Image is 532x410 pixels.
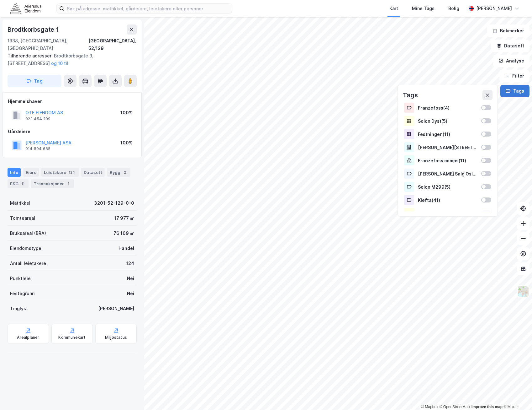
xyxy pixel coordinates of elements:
div: Solon Dyst ( 5 ) [418,118,477,124]
input: Søk på adresse, matrikkel, gårdeiere, leietakere eller personer [64,4,232,13]
a: OpenStreetMap [440,405,470,409]
div: Nei [127,290,134,297]
img: Z [517,285,529,297]
div: 1338, [GEOGRAPHIC_DATA], [GEOGRAPHIC_DATA] [8,37,88,52]
button: Tags [500,85,529,97]
div: Bygg [107,168,130,177]
div: Brodtkorbsgate 3, [STREET_ADDRESS] [8,52,132,67]
div: Antall leietakere [10,260,46,267]
a: Mapbox [421,405,438,409]
div: Handel [119,245,134,252]
div: ESG [8,179,29,188]
div: Berger/Fjellbo ( 79 ) [418,211,477,216]
div: Festegrunn [10,290,34,297]
div: Bolig [448,5,459,12]
div: Tinglyst [10,305,28,312]
div: 17 977 ㎡ [114,214,134,222]
div: Punktleie [10,275,31,282]
div: Kløfta ( 41 ) [418,197,477,203]
div: [PERSON_NAME][STREET_ADDRESS] ( 19 ) [418,145,477,150]
div: [PERSON_NAME] Salg Oslobygg ( 6 ) [418,171,477,176]
div: 923 454 209 [25,116,50,121]
img: akershus-eiendom-logo.9091f326c980b4bce74ccdd9f866810c.svg [10,3,41,14]
div: Transaksjoner [31,179,74,188]
div: 100% [120,139,133,147]
div: Kommunekart [58,335,86,340]
button: Filter [499,70,529,82]
div: [GEOGRAPHIC_DATA], 52/129 [88,37,137,52]
div: Festningen ( 11 ) [418,132,477,137]
div: Matrikkel [10,199,30,207]
button: Bokmerker [487,24,529,37]
div: Brodtkorbsgate 1 [8,24,60,35]
button: Analyse [493,55,529,67]
div: Eiere [23,168,39,177]
span: Tilhørende adresser: [8,53,54,58]
div: Info [8,168,21,177]
div: Gårdeiere [8,128,136,135]
div: Franzefoss ( 4 ) [418,105,477,111]
div: Tomteareal [10,214,35,222]
div: Miljøstatus [105,335,127,340]
div: Eiendomstype [10,245,41,252]
div: 3201-52-129-0-0 [94,199,134,207]
div: [PERSON_NAME] [476,5,512,12]
button: Datasett [491,40,529,52]
div: 124 [126,260,134,267]
div: 100% [120,109,133,116]
div: [PERSON_NAME] [98,305,134,312]
div: Bruksareal (BRA) [10,229,46,237]
div: Arealplaner [17,335,39,340]
div: 76 169 ㎡ [113,229,134,237]
iframe: Chat Widget [501,380,532,410]
div: Hjemmelshaver [8,98,136,105]
div: Mine Tags [412,5,435,12]
button: Tag [8,75,61,87]
div: Kart [389,5,398,12]
a: Improve this map [471,405,503,409]
div: Datasett [81,168,105,177]
div: 7 [65,181,71,187]
div: 124 [67,169,76,175]
div: Nei [127,275,134,282]
div: Solon M299 ( 5 ) [418,184,477,190]
div: Tags [403,90,418,100]
div: 2 [122,169,128,175]
div: Franzefoss comps ( 11 ) [418,158,477,163]
div: 11 [20,181,26,187]
div: 914 594 685 [25,146,50,151]
div: Kontrollprogram for chat [501,380,532,410]
div: Leietakere [41,168,79,177]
